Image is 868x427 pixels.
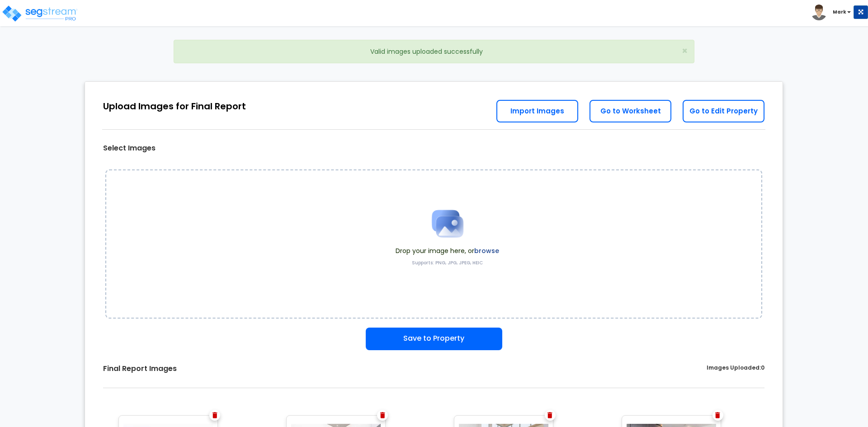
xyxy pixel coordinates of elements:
[366,328,502,350] button: Save to Property
[103,364,177,374] label: Final Report Images
[761,364,764,371] span: 0
[396,246,499,255] span: Drop your image here, or
[682,44,688,57] span: ×
[103,143,156,154] label: Select Images
[682,46,688,56] button: Close
[496,100,578,122] a: Import Images
[683,100,764,122] a: Go to Edit Property
[547,412,552,418] img: Trash Icon
[412,260,483,266] label: Supports: PNG, JPG, JPEG, HEIC
[425,201,470,246] img: Upload Icon
[212,412,217,418] img: Trash Icon
[1,5,78,23] img: logo_pro_r.png
[590,100,671,122] a: Go to Worksheet
[370,47,483,56] span: Valid images uploaded successfully
[715,412,720,418] img: Trash Icon
[474,246,499,255] label: browse
[707,364,764,374] label: Images Uploaded:
[103,100,246,113] div: Upload Images for Final Report
[833,9,846,15] b: Mark
[380,412,385,418] img: Trash Icon
[811,5,827,20] img: avatar.png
